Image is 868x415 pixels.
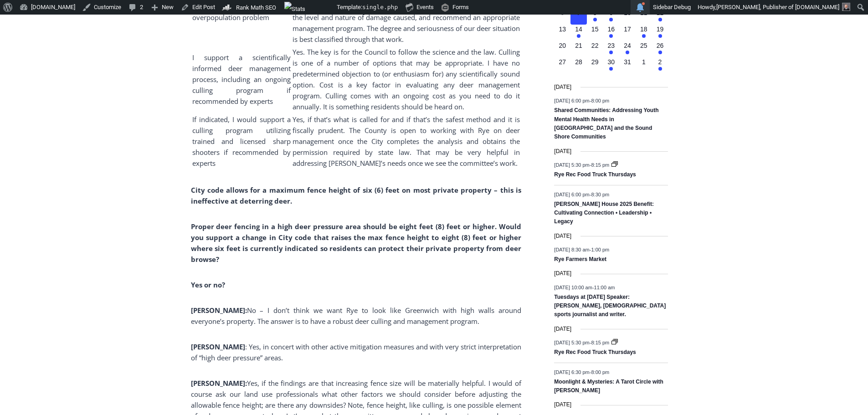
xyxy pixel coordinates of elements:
span: No – I don’t think we want Rye to look like Greenwich with high walls around everyone’s property.... [191,306,521,326]
button: 23 Has events [603,41,620,57]
time: [DATE] [554,400,571,409]
button: 1 [636,57,652,74]
time: [DATE] [554,147,571,156]
em: Has events [658,51,662,54]
time: 7 [577,9,580,16]
button: 28 [570,57,587,74]
span: 8:00 pm [591,98,609,103]
time: - [554,247,609,252]
time: 28 [575,58,582,66]
time: [DATE] [554,83,571,92]
span: Yes, if that’s what is called for and if that’s the safest method and it is fiscally prudent. The... [293,115,520,168]
button: 13 [554,25,570,41]
b: [PERSON_NAME] [191,342,245,351]
button: 8 Has events [587,8,603,25]
time: - [554,191,609,197]
time: [DATE] [554,325,571,333]
span: [DATE] 5:30 pm [554,340,589,345]
em: Has events [609,18,613,21]
span: I support a scientifically informed deer management process, including an ongoing culling program... [192,53,291,106]
span: Yes. The key is for the Council to follow the science and the law. Culling is one of a number of ... [293,47,520,111]
em: Has events [609,34,613,38]
button: 18 Has events [636,25,652,41]
span: Rank Math SEO [236,4,276,11]
span: [DATE] 10:00 am [554,284,592,290]
span: single.php [362,4,398,10]
button: 2 Has events [652,57,668,74]
time: - [554,98,609,103]
button: 27 [554,57,570,74]
button: 12 Has events [652,8,668,25]
b: Proper deer fencing in a high deer pressure area should be eight feet (8) feet or higher. Would y... [191,222,521,264]
em: Has events [593,18,597,21]
span: 8:30 pm [591,191,609,197]
button: 22 [587,41,603,57]
button: 7 [570,8,587,25]
time: 13 [559,26,566,33]
a: [PERSON_NAME] Read Sanctuary Fall Fest: [DATE] [0,91,132,113]
a: Intern @ [DOMAIN_NAME] [219,88,442,113]
a: Rye Rec Food Truck Thursdays [554,171,636,179]
span: [PERSON_NAME], Publisher of [DOMAIN_NAME] [716,4,839,10]
em: Has events [609,51,613,54]
button: 9 Has events [603,8,620,25]
span: 1:00 pm [591,247,609,252]
time: 1 [642,58,646,66]
button: 24 Has events [619,41,636,57]
span: 11:00 am [594,284,615,290]
h4: [PERSON_NAME] Read Sanctuary Fall Fest: [DATE] [7,92,117,113]
div: 3 [95,77,99,86]
time: 22 [591,42,599,49]
time: - [554,369,609,374]
em: Has events [577,34,580,38]
div: Face Painting [95,27,127,75]
span: [DATE] 5:30 pm [554,162,589,168]
time: [DATE] [554,232,571,241]
button: 25 [636,41,652,57]
button: 15 [587,25,603,41]
a: Rye Rec Food Truck Thursdays [554,349,636,356]
em: Has events [658,34,662,38]
button: 31 [619,57,636,74]
time: 26 [657,42,664,49]
em: Has events [626,51,629,54]
time: 6 [560,9,564,16]
time: 25 [640,42,647,49]
time: 10 [624,9,631,16]
b: [PERSON_NAME]: [191,306,247,315]
time: 17 [624,26,631,33]
time: 11 [640,9,647,16]
em: Has events [658,18,662,21]
time: 14 [575,26,582,33]
span: 8:00 pm [591,369,609,374]
span: : Yes, in concert with other active mitigation measures and with very strict interpretation of “h... [191,342,521,362]
span: If indicated, I would support a culling program utilizing trained and licensed sharp shooters if ... [192,115,291,168]
a: Moonlight & Mysteries: A Tarot Circle with [PERSON_NAME] [554,379,663,395]
button: 17 [619,25,636,41]
time: 29 [591,58,599,66]
em: Has events [609,67,613,71]
button: 26 Has events [652,41,668,57]
time: 18 [640,26,647,33]
button: 14 Has events [570,25,587,41]
button: 30 Has events [603,57,620,74]
button: 10 [619,8,636,25]
time: 15 [591,26,599,33]
div: / [102,77,104,86]
button: 6 [554,8,570,25]
span: [DATE] 8:30 am [554,247,589,252]
div: Apply Now <> summer and RHS senior internships available [230,0,431,88]
time: 2 [658,58,662,66]
time: [DATE] [554,269,571,278]
em: Has events [658,67,662,71]
span: [DATE] 6:30 pm [554,369,589,374]
time: 9 [609,9,613,16]
button: 21 [570,41,587,57]
button: 20 [554,41,570,57]
b: City code allows for a maximum fence height of six (6) feet on most private property – this is in... [191,185,521,205]
a: [PERSON_NAME] House 2025 Benefit: Cultivating Connection • Leadership • Legacy [554,201,654,226]
button: 29 [587,57,603,74]
time: 31 [624,58,631,66]
em: Has events [642,34,646,38]
time: - [554,162,611,168]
